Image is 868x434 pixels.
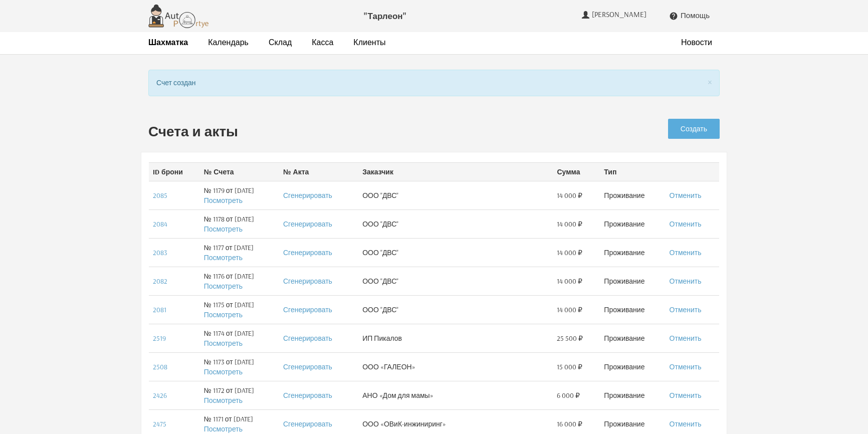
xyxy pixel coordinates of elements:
[358,352,553,381] td: ООО «ГАЛЕОН»
[708,77,712,87] button: Close
[670,419,702,428] a: Отменить
[283,191,332,200] a: Сгенерировать
[592,10,649,19] span: [PERSON_NAME]
[670,277,702,286] a: Отменить
[204,196,243,205] a: Посмотреть
[200,352,279,381] td: № 1173 от [DATE]
[283,305,332,314] a: Сгенерировать
[204,253,243,262] a: Посмотреть
[283,362,332,371] a: Сгенерировать
[204,424,243,433] a: Посмотреть
[283,277,332,286] a: Сгенерировать
[153,391,167,400] a: 2426
[200,381,279,409] td: № 1172 от [DATE]
[670,334,702,343] a: Отменить
[204,367,243,376] a: Посмотреть
[358,181,553,209] td: ООО "ДВС"
[600,295,665,324] td: Проживание
[153,277,167,286] a: 2082
[681,37,712,48] a: Новости
[600,352,665,381] td: Проживание
[200,324,279,352] td: № 1174 от [DATE]
[600,267,665,295] td: Проживание
[557,190,582,200] span: 14 000 ₽
[200,181,279,209] td: № 1179 от [DATE]
[358,162,553,181] th: Заказчик
[670,248,702,257] a: Отменить
[670,362,702,371] a: Отменить
[279,162,358,181] th: № Акта
[204,282,243,291] a: Посмотреть
[557,333,583,343] span: 25 500 ₽
[553,162,600,181] th: Сумма
[358,324,553,352] td: ИП Пикалов
[358,267,553,295] td: ООО "ДВС"
[200,238,279,267] td: № 1177 от [DATE]
[708,75,712,88] span: ×
[153,305,166,314] a: 2081
[312,37,333,48] a: Касса
[600,181,665,209] td: Проживание
[153,362,167,371] a: 2508
[204,310,243,319] a: Посмотреть
[283,334,332,343] a: Сгенерировать
[283,220,332,229] a: Сгенерировать
[269,37,292,48] a: Склад
[600,238,665,267] td: Проживание
[283,419,332,428] a: Сгенерировать
[148,124,573,139] h2: Счета и акты
[353,37,385,48] a: Клиенты
[557,362,582,372] span: 15 000 ₽
[200,295,279,324] td: № 1175 от [DATE]
[200,267,279,295] td: № 1176 от [DATE]
[148,37,188,47] strong: Шахматка
[557,390,580,400] span: 6 000 ₽
[670,305,702,314] a: Отменить
[670,220,702,229] a: Отменить
[681,11,710,20] span: Помощь
[283,391,332,400] a: Сгенерировать
[358,381,553,409] td: АНО «Дом для мамы»
[600,209,665,238] td: Проживание
[148,70,720,96] div: Счет создан
[153,220,167,229] a: 2084
[600,324,665,352] td: Проживание
[200,209,279,238] td: № 1178 от [DATE]
[153,334,166,343] a: 2519
[200,162,279,181] th: № Счета
[208,37,249,48] a: Календарь
[600,381,665,409] td: Проживание
[557,248,582,258] span: 14 000 ₽
[153,248,167,257] a: 2083
[283,248,332,257] a: Сгенерировать
[153,419,166,428] a: 2475
[153,191,167,200] a: 2085
[670,191,702,200] a: Отменить
[358,238,553,267] td: ООО "ДВС"
[358,209,553,238] td: ООО "ДВС"
[670,391,702,400] a: Отменить
[557,419,582,429] span: 16 000 ₽
[557,305,582,315] span: 14 000 ₽
[557,276,582,286] span: 14 000 ₽
[557,219,582,229] span: 14 000 ₽
[668,119,720,139] a: Создать
[204,339,243,348] a: Посмотреть
[149,162,200,181] th: ID брони
[600,162,665,181] th: Тип
[148,37,188,48] a: Шахматка
[358,295,553,324] td: ООО "ДВС"
[204,225,243,234] a: Посмотреть
[669,12,678,21] i: 
[204,396,243,405] a: Посмотреть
